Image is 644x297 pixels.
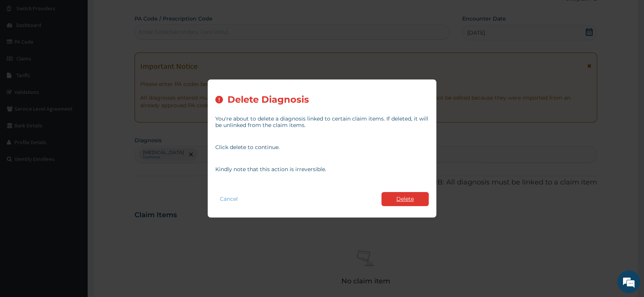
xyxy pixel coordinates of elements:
p: Click delete to continue. [215,144,429,151]
textarea: Type your message and hit 'Enter' [4,208,145,234]
span: We're online! [44,96,105,173]
p: You're about to delete a diagnosis linked to certain claim items. If deleted, it will be unlinked... [215,116,429,129]
p: Kindly note that this action is irreversible. [215,166,429,173]
h2: Delete Diagnosis [227,95,309,105]
div: Chat with us now [40,43,128,52]
button: Delete [381,192,429,206]
img: d_794563401_company_1708531726252_794563401 [14,38,31,57]
div: Minimize live chat window [125,4,143,22]
button: Cancel [215,194,242,205]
